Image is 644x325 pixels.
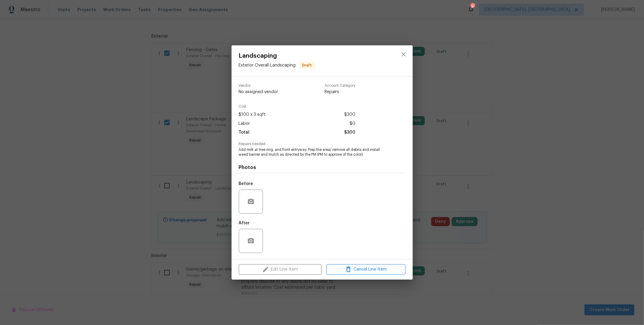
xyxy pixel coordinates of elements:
span: Labor [239,119,250,128]
span: $100 x 3 sqft [239,110,266,119]
span: $300 [344,110,355,119]
button: Cancel Line Item [326,264,405,275]
span: Account Category [325,84,355,88]
h5: Before [239,182,253,186]
span: Vendor [239,84,278,88]
span: Draft [300,62,315,68]
div: 3 [470,4,475,10]
span: Landscaping [239,53,315,59]
span: Exterior Overall - Landscaping [239,63,296,67]
span: Total [239,128,250,137]
span: $0 [350,119,355,128]
span: Add milk at tree ring, and front entryway. Prep the area/ remove all debris and install weed barr... [239,147,389,158]
span: Repairs [325,89,355,95]
span: Cost [239,105,355,109]
h4: Photos [239,164,405,171]
span: Repairs needed [239,142,405,146]
span: $300 [344,128,355,137]
span: Cancel Line Item [328,266,404,273]
h5: After [239,221,250,225]
span: No assigned vendor [239,89,278,95]
button: close [396,47,411,62]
